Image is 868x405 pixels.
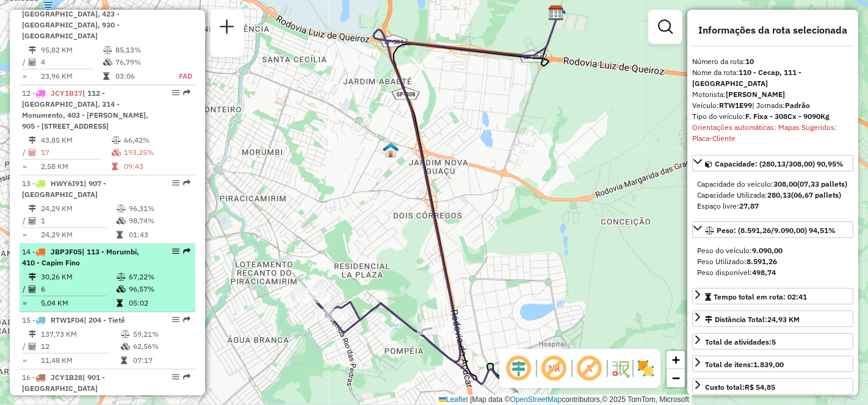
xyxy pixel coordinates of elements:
[29,205,36,212] i: Distância Total
[40,229,116,241] td: 24,29 KM
[172,373,179,381] em: Opções
[183,179,190,187] em: Rota exportada
[667,369,685,387] a: Zoom out
[705,337,776,346] span: Total de atividades:
[22,373,105,393] span: 16 -
[22,283,28,295] td: /
[128,229,190,241] td: 01:43
[40,70,103,82] td: 23,96 KM
[692,155,853,171] a: Capacidade: (280,13/308,00) 90,95%
[692,378,853,395] a: Custo total:R$ 54,85
[29,137,36,144] i: Distância Total
[692,89,853,100] div: Motorista:
[115,70,165,82] td: 03:06
[123,146,190,159] td: 193,25%
[123,160,190,173] td: 09:43
[117,205,126,212] i: % de utilização do peso
[165,70,193,82] td: FAD
[40,44,103,56] td: 95,82 KM
[51,88,82,98] span: JCY1B17
[22,229,28,241] td: =
[773,179,797,188] strong: 308,00
[117,299,123,307] i: Tempo total em rota
[103,46,112,54] i: % de utilização do peso
[29,285,36,293] i: Total de Atividades
[22,88,148,131] span: | 112 - [GEOGRAPHIC_DATA], 314 - Monumento, 403 - [PERSON_NAME], 905 - [STREET_ADDRESS]
[123,134,190,146] td: 66,42%
[439,395,468,404] a: Leaflet
[121,343,130,350] i: % de utilização da cubagem
[22,340,28,353] td: /
[22,179,106,199] span: | 907 - [GEOGRAPHIC_DATA]
[112,149,121,156] i: % de utilização da cubagem
[510,395,562,404] a: OpenStreetMap
[29,273,36,281] i: Distância Total
[653,15,678,39] a: Exibir filtros
[791,190,841,199] strong: (06,67 pallets)
[610,359,630,378] img: Fluxo de ruas
[22,179,106,199] span: 13 -
[117,231,123,238] i: Tempo total em rota
[767,190,791,199] strong: 280,13
[692,67,853,89] div: Nome da rota:
[22,88,148,131] span: 12 -
[697,246,783,255] span: Peso do veículo:
[22,160,28,173] td: =
[117,273,126,281] i: % de utilização do peso
[745,112,830,121] strong: F. Fixa - 308Cx - 9090Kg
[40,354,120,367] td: 11,48 KM
[40,160,111,173] td: 2,58 KM
[103,59,112,66] i: % de utilização da cubagem
[752,101,810,110] span: | Jornada:
[692,56,853,67] div: Número da rota:
[692,356,853,372] a: Total de itens:1.839,00
[132,340,190,353] td: 62,56%
[40,146,111,159] td: 17
[84,315,125,324] span: | 204 - Tietê
[51,179,84,188] span: HWY6I91
[383,142,399,158] img: 480 UDC Light Piracicaba
[697,190,848,201] div: Capacidade Utilizada:
[40,297,116,309] td: 5,04 KM
[692,333,853,349] a: Total de atividades:5
[22,215,28,227] td: /
[128,202,190,215] td: 96,31%
[22,315,125,324] span: 15 -
[22,70,28,82] td: =
[183,248,190,255] em: Rota exportada
[22,354,28,367] td: =
[22,373,105,393] span: | 901 - [GEOGRAPHIC_DATA]
[183,89,190,96] em: Rota exportada
[115,56,165,68] td: 76,79%
[22,297,28,309] td: =
[692,174,853,217] div: Capacidade: (280,13/308,00) 90,95%
[172,89,179,96] em: Opções
[575,354,604,383] span: Exibir rótulo
[132,328,190,340] td: 59,21%
[29,217,36,224] i: Total de Atividades
[785,101,810,110] strong: Padrão
[726,90,785,99] strong: [PERSON_NAME]
[548,5,564,21] img: CDD Piracicaba
[752,268,776,277] strong: 498,74
[40,202,116,215] td: 24,29 KM
[692,24,853,36] h4: Informações da rota selecionada
[132,354,190,367] td: 07:17
[51,247,82,256] span: JBP3F05
[747,257,777,266] strong: 8.591,26
[745,57,754,66] strong: 10
[40,283,116,295] td: 6
[112,163,118,170] i: Tempo total em rota
[29,46,36,54] i: Distância Total
[692,240,853,283] div: Peso: (8.591,26/9.090,00) 94,51%
[29,59,36,66] i: Total de Atividades
[40,56,103,68] td: 4
[692,122,853,144] div: Orientações automáticas: Mapas Sugeridos: Placa-Cliente
[470,395,472,404] span: |
[714,292,807,301] span: Tempo total em rota: 02:41
[128,297,190,309] td: 05:02
[697,179,848,190] div: Capacidade do veículo:
[22,146,28,159] td: /
[672,370,680,385] span: −
[112,137,121,144] i: % de utilização do peso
